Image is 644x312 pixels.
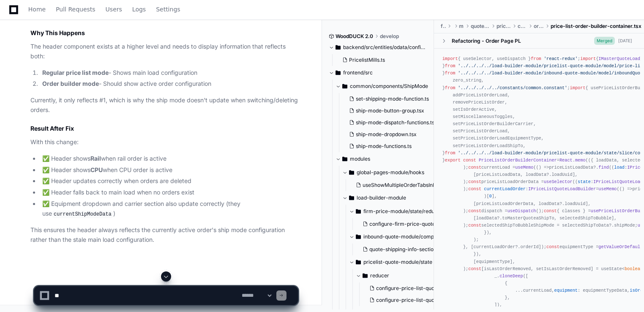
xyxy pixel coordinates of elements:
span: load-builder-module [357,194,406,201]
li: - Shows main load configuration [40,68,298,78]
span: state [578,179,591,184]
span: getValueOrDefault [598,244,643,249]
button: backend/src/entities/odata/config-quote-service [329,41,428,54]
span: const [468,266,481,271]
span: toMasterQuoteaShipTo [502,215,554,220]
button: ship-mode-dispatch-functions.ts [346,117,434,129]
button: PricelistMills.ts [339,54,423,66]
p: With this change: [30,137,298,147]
span: quote-shipping-info-section.tsx [369,246,445,253]
span: Pull Requests [56,7,95,12]
button: pricelist-quote-module/state [349,255,448,269]
span: Users [106,7,122,12]
button: configure-firm-price-quote-reducer.ts [359,218,450,230]
span: pricelist-quote-module/state [363,259,432,265]
svg: Directory [356,232,361,242]
span: useMemo [515,165,533,170]
span: orderId [520,244,538,249]
span: components [518,23,527,30]
svg: Directory [336,42,341,52]
span: loadUuid [565,201,585,206]
svg: Directory [349,167,354,178]
strong: Rail [90,155,101,162]
strong: CPU [90,166,103,173]
span: memo [575,157,586,162]
span: develop [380,33,399,40]
li: ✅ Header falls back to main load when no orders exist [40,188,298,197]
svg: Directory [356,257,361,267]
span: const [468,186,481,192]
span: PriceListOrderBuilderContainer [479,157,557,162]
span: currentLoadOrder [484,186,526,192]
span: WoodDUCK 2.0 [336,33,373,40]
span: ship-mode-functions.ts [356,143,412,150]
span: from [445,150,456,155]
span: React [559,157,573,162]
span: const [468,223,481,228]
button: common/components/ShipMode [336,79,434,93]
span: 0 [489,194,492,199]
span: useShowMultipleOrderTabsInProgress.tsx [363,182,463,189]
span: from [445,71,456,76]
button: frontend/src [329,66,428,79]
button: global-pages-module/hooks [342,166,441,179]
span: backend/src/entities/odata/config-quote-service [343,44,428,51]
h2: Result After Fix [30,124,298,133]
span: modules [459,23,464,30]
span: shipMode [614,223,635,228]
span: price-list-module [497,23,511,30]
button: load-builder-module [342,191,441,205]
span: useSelector [544,179,573,184]
span: '../../../../../constants/common.constant' [458,85,568,90]
span: const [468,165,481,170]
span: PricelistMills.ts [349,57,385,63]
span: () => [619,186,633,192]
button: modules [336,152,434,166]
span: IPriceListQuoteLoadBuilder [528,186,596,192]
span: Home [28,7,46,12]
svg: Directory [356,206,361,216]
span: const [546,244,559,249]
span: 'react-redux' [544,56,578,61]
button: set-shipping-mode-function.ts [346,93,434,105]
span: useMemo [598,186,617,192]
span: from [445,63,456,68]
span: configure-firm-price-quote-reducer.ts [369,221,462,227]
p: This ensures the header always reflects the currently active order's ship mode configuration rath... [30,225,298,245]
svg: Directory [349,193,354,203]
span: export [445,157,461,162]
span: global-pages-module/hooks [357,169,424,176]
span: loadUuid [551,172,572,177]
button: ship-mode-functions.ts [346,140,434,152]
span: from [531,56,541,61]
li: ✅ Header shows when rail order is active [40,154,298,164]
span: frontend/src [343,69,373,76]
span: firm-price-module/state/reducer [363,208,442,215]
svg: Directory [342,81,347,91]
p: The header component exists at a higher level and needs to display information that reflects both: [30,42,298,61]
li: - Should show active order configuration [40,79,298,89]
div: [DATE] [618,38,632,44]
span: const [468,208,481,213]
span: common/components/ShipMode [350,83,428,90]
span: load [614,165,625,170]
button: useShowMultipleOrderTabsInProgress.tsx [352,179,443,191]
span: set-shipping-mode-function.ts [356,96,429,102]
span: const [463,157,476,162]
span: Settings [156,7,180,12]
span: quote-review-module [471,23,490,30]
span: import [442,56,458,61]
span: find [598,165,609,170]
span: IMasterQuoteLoad [598,56,640,61]
span: import [580,56,596,61]
span: order-builder [534,23,544,30]
span: price-list-order-builder-container.tsx [551,23,641,30]
span: () => [536,165,549,170]
span: useDispatch [508,208,536,213]
h2: Why This Happens [30,29,298,37]
svg: Directory [342,154,347,164]
button: reducer [356,269,455,282]
span: ship-mode-dispatch-functions.ts [356,119,434,126]
span: Merged [594,37,615,45]
button: inbound-quote-module/components [349,230,448,244]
